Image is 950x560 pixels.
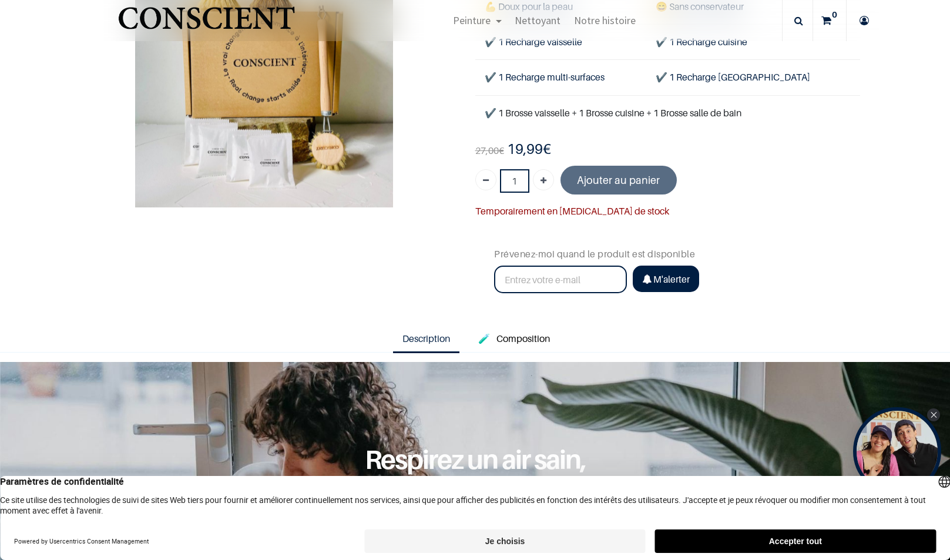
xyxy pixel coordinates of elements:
td: ✔️ 1 Recharge vaisselle [475,25,646,60]
span: ✔️ 1 Recharge multi-surfaces [485,71,605,83]
div: Prévenez-moi quand le produit est disponible [494,229,841,262]
div: Close Tolstoy widget [927,408,940,421]
span: € [475,145,504,157]
button: Open chat widget [10,10,45,45]
a: Supprimer [475,169,496,190]
td: ✔️ 1 Recharge [GEOGRAPHIC_DATA] [646,60,860,95]
div: Open Tolstoy [853,407,941,495]
button: M'alerter [633,266,699,293]
span: Composition [496,333,550,344]
sup: 0 [829,9,840,21]
td: ✔️ 1 Recharge cuisine [646,25,860,60]
span: Nettoyant [515,14,560,27]
input: Entrez votre e-mail [494,266,627,294]
span: Peinture [453,14,491,27]
span: 27,00 [475,145,499,156]
font: ✔️ 1 Brosse vaisselle + 1 Brosse cuisine + 1 Brosse salle de bain [485,107,741,119]
span: M'alerter [653,273,690,285]
b: € [507,140,551,157]
span: Respirez un air sain, [365,443,586,475]
span: Notre histoire [574,14,636,27]
div: Open Tolstoy widget [853,407,941,495]
a: Ajouter [533,169,554,190]
span: 🧪 [478,333,490,344]
div: Tolstoy bubble widget [853,407,941,495]
span: Description [402,333,450,344]
span: 19,99 [507,140,543,157]
div: Temporairement en [MEDICAL_DATA] de stock [475,203,860,219]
